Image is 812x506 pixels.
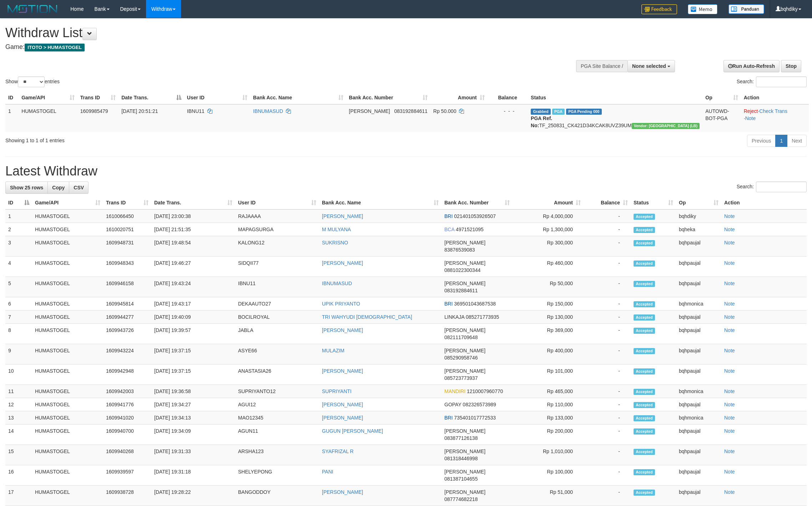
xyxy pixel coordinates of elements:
td: BOCILROYAL [235,311,319,324]
td: AGUN11 [235,425,319,445]
td: - [584,411,631,425]
span: ITOTO > HUMASTOGEL [25,44,85,51]
span: Copy 081387104655 to clipboard [444,476,478,482]
td: 1 [5,104,19,132]
td: [DATE] 19:43:17 [151,297,235,311]
td: HUMASTOGEL [32,385,103,398]
a: Note [724,213,735,219]
td: HUMASTOGEL [32,398,103,411]
td: Rp 4,000,000 [513,209,584,223]
img: panduan.png [728,4,764,14]
span: Accepted [634,240,655,246]
span: [PERSON_NAME] [444,281,485,286]
span: Copy 735401017772533 to clipboard [454,415,496,421]
span: Accepted [634,469,655,475]
span: [PERSON_NAME] [349,108,390,114]
td: 1609948343 [103,257,151,277]
td: Rp 150,000 [513,297,584,311]
td: Rp 110,000 [513,398,584,411]
td: Rp 100,000 [513,465,584,486]
td: ANASTASIA26 [235,364,319,385]
td: HUMASTOGEL [32,324,103,344]
a: M MULYANA [322,227,351,232]
a: Note [724,348,735,353]
a: Note [724,301,735,307]
a: Note [724,281,735,286]
a: Note [724,448,735,454]
span: Accepted [634,328,655,334]
span: Copy 081318446998 to clipboard [444,456,478,461]
td: HUMASTOGEL [19,104,77,132]
a: Run Auto-Refresh [723,60,780,72]
span: Rp 50.000 [433,108,457,114]
span: Copy 085271773935 to clipboard [466,314,499,320]
td: bqhpaujal [676,257,721,277]
a: Note [724,469,735,475]
a: Note [745,115,756,121]
td: bqhdiky [676,209,721,223]
td: bqhpaujal [676,486,721,506]
td: [DATE] 21:51:35 [151,223,235,236]
td: BANGODDOY [235,486,319,506]
td: 1610020751 [103,223,151,236]
img: MOTION_logo.png [5,4,60,14]
td: TF_250831_CK421D34KCAK8UVZ39UM [528,104,702,132]
th: ID [5,91,19,104]
td: HUMASTOGEL [32,311,103,324]
th: User ID: activate to sort column ascending [235,196,319,209]
td: AGUI12 [235,398,319,411]
th: Bank Acc. Name: activate to sort column ascending [319,196,442,209]
a: [PERSON_NAME] [322,260,363,266]
a: Show 25 rows [5,182,48,194]
span: [PERSON_NAME] [444,260,485,266]
a: Note [724,402,735,407]
td: 1609946158 [103,277,151,297]
th: Amount: activate to sort column ascending [513,196,584,209]
span: Copy 369501043687538 to clipboard [454,301,496,307]
th: Action [721,196,807,209]
a: UPIK PRIYANTO [322,301,360,307]
th: Trans ID: activate to sort column ascending [103,196,151,209]
span: Copy 1210007960770 to clipboard [467,388,503,394]
span: [PERSON_NAME] [444,469,485,475]
a: Copy [47,182,69,194]
a: Note [724,415,735,421]
td: [DATE] 19:28:22 [151,486,235,506]
td: - [584,297,631,311]
a: Note [724,240,735,245]
span: [PERSON_NAME] [444,489,485,495]
td: [DATE] 19:31:33 [151,445,235,465]
td: - [584,209,631,223]
select: Showentries [18,76,45,87]
td: 1609940268 [103,445,151,465]
span: [PERSON_NAME] [444,368,485,374]
a: 1 [775,135,787,147]
td: 11 [5,385,32,398]
td: 9 [5,344,32,364]
td: HUMASTOGEL [32,209,103,223]
span: Show 25 rows [10,185,43,190]
td: Rp 101,000 [513,364,584,385]
td: DEKAAUTO27 [235,297,319,311]
span: Accepted [634,368,655,374]
td: bqhpaujal [676,425,721,445]
td: - [584,223,631,236]
td: 2 [5,223,32,236]
td: 1610066450 [103,209,151,223]
td: KALONG12 [235,236,319,257]
input: Search: [756,182,807,192]
td: Rp 51,000 [513,486,584,506]
a: MULAZIM [322,348,344,353]
span: Accepted [634,428,655,435]
span: BRI [444,213,453,219]
td: - [584,324,631,344]
span: Accepted [634,314,655,321]
td: [DATE] 19:39:57 [151,324,235,344]
td: AUTOWD-BOT-PGA [702,104,741,132]
td: SIDQII77 [235,257,319,277]
td: 5 [5,277,32,297]
td: Rp 460,000 [513,257,584,277]
td: bqhmonica [676,385,721,398]
span: Copy 083877126138 to clipboard [444,435,478,441]
div: Showing 1 to 1 of 1 entries [5,134,333,144]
